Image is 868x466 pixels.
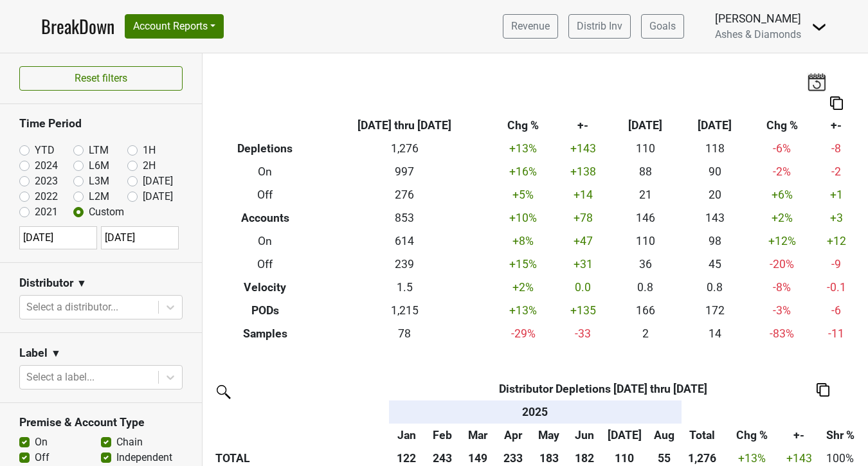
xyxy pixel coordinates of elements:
[89,143,109,158] label: LTM
[750,230,815,253] td: +12 %
[531,424,566,447] th: May: activate to sort column ascending
[19,416,183,429] h3: Premise & Account Type
[491,114,556,138] th: Chg %
[101,226,179,249] input: YYYY-MM-DD
[738,452,766,465] span: +13%
[566,424,602,447] th: Jun: activate to sort column ascending
[723,400,782,424] th: &nbsp;: activate to sort column ascending
[611,276,680,299] td: 0.8
[491,161,556,184] td: +16 %
[89,174,109,189] label: L3M
[143,174,173,189] label: [DATE]
[19,117,183,130] h3: Time Period
[611,322,680,345] td: 2
[212,207,318,230] th: Accounts
[491,138,556,161] td: +13 %
[611,114,680,138] th: [DATE]
[611,230,680,253] td: 110
[750,114,815,138] th: Chg %
[781,400,816,424] th: &nbsp;: activate to sort column ascending
[815,184,858,207] td: +1
[212,400,389,424] th: &nbsp;: activate to sort column ascending
[680,322,750,345] td: 14
[35,174,58,189] label: 2023
[116,450,172,465] label: Independent
[212,381,233,401] img: filter
[19,66,183,91] button: Reset filters
[35,189,58,204] label: 2022
[143,143,156,158] label: 1H
[807,73,826,91] img: last_updated_date
[116,435,143,450] label: Chain
[35,158,58,174] label: 2024
[212,230,318,253] th: On
[682,424,723,447] th: Total
[556,253,611,276] td: +31
[318,253,491,276] td: 239
[491,253,556,276] td: +15 %
[460,424,495,447] th: Mar: activate to sort column ascending
[491,230,556,253] td: +8 %
[556,114,611,138] th: +-
[125,14,224,39] button: Account Reports
[611,207,680,230] td: 146
[715,10,801,27] div: [PERSON_NAME]
[318,322,491,345] td: 78
[212,138,318,161] th: Depletions
[318,299,491,322] td: 1,215
[89,189,109,204] label: L2M
[611,253,680,276] td: 36
[143,158,156,174] label: 2H
[611,138,680,161] td: 110
[817,400,864,424] th: &nbsp;: activate to sort column ascending
[35,450,50,465] label: Off
[89,204,124,220] label: Custom
[77,276,87,291] span: ▼
[680,253,750,276] td: 45
[750,138,815,161] td: -6 %
[815,299,858,322] td: -6
[815,161,858,184] td: -2
[491,207,556,230] td: +10 %
[318,114,491,138] th: [DATE] thru [DATE]
[424,424,460,447] th: Feb: activate to sort column ascending
[318,276,491,299] td: 1.5
[786,452,812,465] span: +143
[602,424,647,447] th: Jul: activate to sort column ascending
[212,299,318,322] th: PODs
[611,161,680,184] td: 88
[815,253,858,276] td: -9
[750,184,815,207] td: +6 %
[503,14,558,39] a: Revenue
[568,14,631,39] a: Distrib Inv
[556,138,611,161] td: +143
[491,322,556,345] td: -29 %
[817,424,864,447] th: Shr %
[750,253,815,276] td: -20 %
[682,400,723,424] th: &nbsp;: activate to sort column ascending
[496,424,531,447] th: Apr: activate to sort column ascending
[830,96,843,110] img: Copy to clipboard
[556,161,611,184] td: +138
[680,138,750,161] td: 118
[750,276,815,299] td: -8 %
[212,161,318,184] th: On
[35,204,58,220] label: 2021
[815,322,858,345] td: -11
[556,207,611,230] td: +78
[35,143,55,158] label: YTD
[318,161,491,184] td: 997
[680,161,750,184] td: 90
[491,184,556,207] td: +5 %
[556,184,611,207] td: +14
[556,299,611,322] td: +135
[723,424,782,447] th: Chg %
[318,184,491,207] td: 276
[641,14,684,39] a: Goals
[51,346,61,361] span: ▼
[212,184,318,207] th: Off
[815,276,858,299] td: -0.1
[811,19,827,35] img: Dropdown Menu
[817,383,829,397] img: Copy to clipboard
[680,184,750,207] td: 20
